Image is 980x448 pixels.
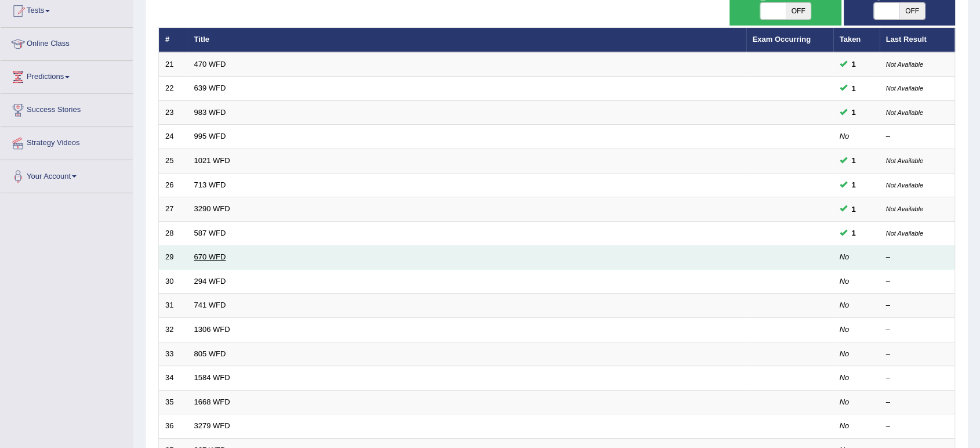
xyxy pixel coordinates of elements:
[847,82,861,95] span: You can still take this question
[847,227,861,239] span: You can still take this question
[847,106,861,118] span: You can still take this question
[786,3,811,19] span: OFF
[194,398,230,406] a: 1668 WFD
[194,325,230,334] a: 1306 WFD
[847,58,861,70] span: You can still take this question
[159,173,188,197] td: 26
[194,204,230,213] a: 3290 WFD
[886,85,923,92] small: Not Available
[840,252,850,261] em: No
[886,182,923,189] small: Not Available
[886,252,949,263] div: –
[840,325,850,334] em: No
[840,132,850,140] em: No
[1,127,133,156] a: Strategy Videos
[194,229,226,237] a: 587 WFD
[159,269,188,294] td: 30
[880,28,955,52] th: Last Result
[833,28,880,52] th: Taken
[188,28,746,52] th: Title
[159,125,188,149] td: 24
[847,179,861,191] span: You can still take this question
[194,180,226,189] a: 713 WFD
[194,60,226,68] a: 470 WFD
[159,77,188,101] td: 22
[886,373,949,384] div: –
[840,398,850,406] em: No
[840,277,850,286] em: No
[840,373,850,382] em: No
[847,154,861,167] span: You can still take this question
[847,203,861,215] span: You can still take this question
[194,301,226,309] a: 741 WFD
[886,397,949,408] div: –
[159,245,188,270] td: 29
[886,324,949,335] div: –
[194,349,226,358] a: 805 WFD
[159,52,188,77] td: 21
[159,294,188,318] td: 31
[194,252,226,261] a: 670 WFD
[194,156,230,165] a: 1021 WFD
[159,197,188,222] td: 27
[886,61,923,68] small: Not Available
[159,221,188,245] td: 28
[1,94,133,123] a: Success Stories
[886,131,949,142] div: –
[886,205,923,212] small: Not Available
[159,390,188,414] td: 35
[194,421,230,430] a: 3279 WFD
[899,3,925,19] span: OFF
[194,132,226,140] a: 995 WFD
[886,421,949,432] div: –
[753,35,811,44] a: Exam Occurring
[1,160,133,189] a: Your Account
[194,84,226,92] a: 639 WFD
[194,277,226,286] a: 294 WFD
[886,276,949,287] div: –
[194,108,226,117] a: 983 WFD
[840,349,850,358] em: No
[1,28,133,57] a: Online Class
[159,28,188,52] th: #
[159,317,188,342] td: 32
[159,366,188,391] td: 34
[886,230,923,237] small: Not Available
[159,342,188,366] td: 33
[159,149,188,174] td: 25
[886,157,923,164] small: Not Available
[194,373,230,382] a: 1584 WFD
[159,100,188,125] td: 23
[840,421,850,430] em: No
[159,414,188,439] td: 36
[886,349,949,360] div: –
[1,61,133,90] a: Predictions
[886,300,949,311] div: –
[886,109,923,116] small: Not Available
[840,301,850,309] em: No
